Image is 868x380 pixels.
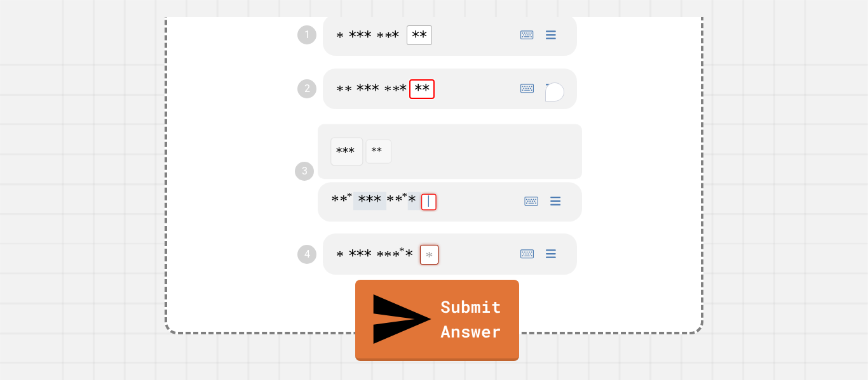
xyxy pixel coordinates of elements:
[323,69,577,110] math-field: To enrich screen reader interactions, please activate Accessibility in Grammarly extension settings
[295,162,314,181] a: 3
[297,245,316,264] a: 4
[355,280,519,361] a: Submit Answer
[297,25,316,44] a: 1
[297,79,316,98] a: 2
